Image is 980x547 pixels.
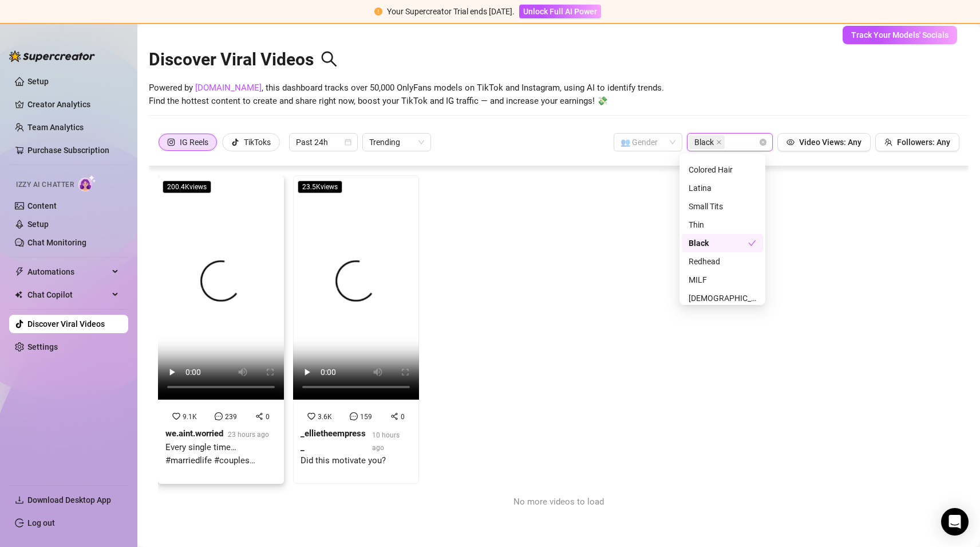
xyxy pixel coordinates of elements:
[78,175,96,192] img: AI Chatter
[513,497,604,507] span: No more videos to load
[183,413,197,421] span: 9.1K
[682,271,763,289] div: MILF
[195,83,262,93] a: [DOMAIN_NAME]
[27,141,119,159] a: Purchase Subscription
[16,179,74,190] span: Izzy AI Chatter
[345,139,351,146] span: calendar
[318,413,332,421] span: 3.6K
[387,7,515,16] span: Your Supercreator Trial ends [DATE].
[255,412,263,420] span: share-alt
[165,441,276,468] div: Every single time… #marriedlife #couples #interracialcouple #wv
[689,182,756,194] div: Latina
[374,7,382,15] span: exclamation-circle
[519,7,601,16] a: Unlock Full AI Power
[167,138,175,146] span: instagram
[225,413,237,421] span: 239
[296,134,351,151] span: Past 24h
[215,412,223,420] span: message
[307,412,315,420] span: heart
[15,495,24,505] span: download
[27,319,105,329] a: Discover Viral Videos
[884,138,892,146] span: team
[27,220,49,229] a: Setup
[851,30,949,40] span: Track Your Models' Socials
[27,263,109,281] span: Automations
[9,50,95,62] img: logo-BBDzfeDw.svg
[180,134,208,151] div: IG Reels
[689,200,756,213] div: Small Tits
[301,454,412,468] div: Did this motivate you?
[682,289,763,307] div: Asian
[682,252,763,271] div: Redhead
[27,123,84,132] a: Team Analytics
[689,273,756,286] div: MILF
[372,431,400,452] span: 10 hours ago
[799,138,862,147] span: Video Views: Any
[149,49,338,71] h2: Discover Viral Videos
[301,428,366,452] strong: _ellietheempress_
[897,138,950,147] span: Followers: Any
[760,139,766,146] span: close-circle
[689,237,748,249] div: Black
[401,413,405,421] span: 0
[27,201,57,210] a: Content
[519,5,601,18] button: Unlock Full AI Power
[228,431,269,439] span: 23 hours ago
[875,133,959,151] button: Followers: Any
[350,412,358,420] span: message
[369,134,424,151] span: Trending
[777,133,871,151] button: Video Views: Any
[27,495,111,505] span: Download Desktop App
[298,181,342,193] span: 23.5K views
[689,135,725,149] span: Black
[293,175,419,484] a: 23.5Kviews3.6K1590_ellietheempress_10 hours agoDid this motivate you?
[27,286,109,304] span: Chat Copilot
[27,95,119,114] a: Creator Analytics
[682,197,763,216] div: Small Tits
[15,267,24,276] span: thunderbolt
[158,175,284,484] a: 200.4Kviews9.1K2390we.aint.worried23 hours agoEvery single time… #marriedlife #couples #interraci...
[682,179,763,197] div: Latina
[748,239,756,247] span: check
[163,181,211,193] span: 200.4K views
[321,50,338,68] span: search
[694,136,714,149] span: Black
[15,291,22,299] img: Chat Copilot
[689,218,756,231] div: Thin
[682,216,763,234] div: Thin
[843,26,957,44] button: Track Your Models' Socials
[165,428,223,439] strong: we.aint.worried
[689,292,756,304] div: [DEMOGRAPHIC_DATA]
[27,518,55,528] a: Log out
[689,255,756,268] div: Redhead
[172,412,180,420] span: heart
[941,508,969,536] div: Open Intercom Messenger
[27,342,58,351] a: Settings
[27,238,86,247] a: Chat Monitoring
[266,413,270,421] span: 0
[716,139,722,145] span: close
[787,138,795,146] span: eye
[682,161,763,179] div: Colored Hair
[149,81,664,108] span: Powered by , this dashboard tracks over 50,000 OnlyFans models on TikTok and Instagram, using AI ...
[689,163,756,176] div: Colored Hair
[523,7,597,16] span: Unlock Full AI Power
[390,412,398,420] span: share-alt
[244,134,271,151] div: TikToks
[360,413,372,421] span: 159
[27,77,49,86] a: Setup
[682,234,763,252] div: Black
[231,138,239,146] span: tik-tok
